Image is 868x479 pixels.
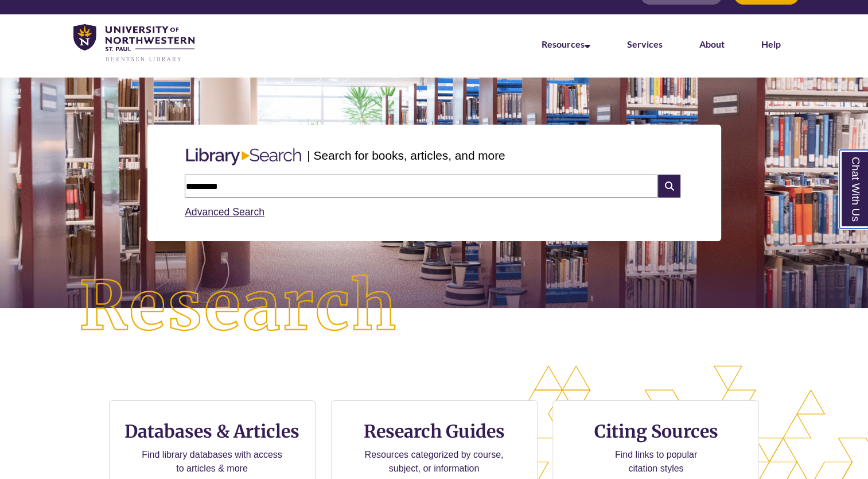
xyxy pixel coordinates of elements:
[600,448,712,476] p: Find links to popular citation styles
[119,420,306,442] h3: Databases & Articles
[699,38,725,49] a: About
[359,448,509,476] p: Resources categorized by course, subject, or information
[542,38,590,49] a: Resources
[658,175,680,198] i: Search
[185,206,264,218] a: Advanced Search
[180,144,307,170] img: Libary Search
[341,420,528,442] h3: Research Guides
[586,420,726,442] h3: Citing Sources
[44,239,434,375] img: Research
[761,38,781,49] a: Help
[627,38,663,49] a: Services
[73,24,194,63] img: UNWSP Library Logo
[137,448,287,476] p: Find library databases with access to articles & more
[307,146,505,164] p: | Search for books, articles, and more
